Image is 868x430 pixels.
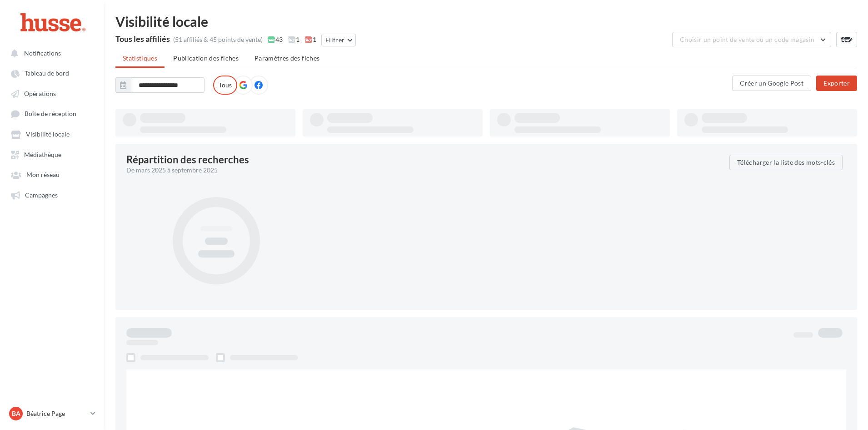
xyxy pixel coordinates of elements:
div: Répartition des recherches [126,155,249,165]
div: Visibilité locale [115,15,857,28]
p: Béatrice Page [26,409,87,418]
a: Tableau de bord [5,65,99,81]
span: Visibilité locale [26,131,70,138]
button: Télécharger la liste des mots-clés [729,155,843,170]
button: Créer un Google Post [732,76,811,91]
div: Tous les affiliés [115,35,170,43]
label: Tous [213,76,237,95]
button: Choisir un point de vente ou un code magasin [672,32,831,47]
span: 1 [288,35,299,44]
span: Notifications [24,49,61,57]
div: (51 affiliés & 45 points de vente) [173,35,263,44]
button: Exporter [816,76,857,91]
button: Notifications [5,45,95,61]
span: Médiathèque [24,151,61,158]
a: Campagnes [5,187,99,203]
span: Opérations [24,90,56,97]
a: Ba Béatrice Page [7,405,97,422]
span: 43 [268,35,283,44]
span: Mon réseau [26,171,60,179]
div: De mars 2025 à septembre 2025 [126,166,722,175]
span: Campagnes [25,191,58,199]
span: Paramètres des fiches [254,54,319,62]
span: Choisir un point de vente ou un code magasin [680,35,814,43]
span: Boîte de réception [25,110,76,118]
span: Ba [12,409,20,418]
a: Mon réseau [5,166,99,182]
a: Médiathèque [5,146,99,162]
span: Publication des fiches [173,54,239,62]
a: Opérations [5,85,99,101]
button: Filtrer [321,34,356,46]
span: Tableau de bord [25,70,69,77]
a: Visibilité locale [5,126,99,142]
span: 1 [304,35,316,44]
a: Boîte de réception [5,105,99,122]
